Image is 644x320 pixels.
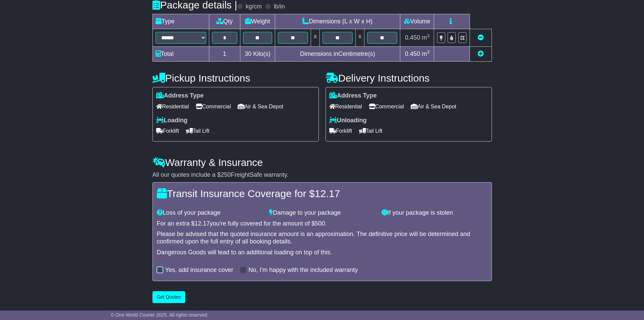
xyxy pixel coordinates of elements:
[209,47,240,62] td: 1
[359,126,383,136] span: Tail Lift
[165,266,233,274] label: Yes, add insurance cover
[221,171,231,178] span: 250
[157,249,487,256] div: Dangerous Goods will lead to an additional loading on top of this.
[195,220,210,227] span: 12.17
[156,126,179,136] span: Forklift
[111,312,209,318] span: © One World Courier 2025. All rights reserved.
[238,101,283,112] span: Air & Sea Depot
[152,72,319,84] h4: Pickup Instructions
[329,101,362,112] span: Residential
[240,14,275,29] td: Weight
[400,14,434,29] td: Volume
[157,220,487,228] div: For an extra $ you're fully covered for the amount of $ .
[422,34,430,41] span: m
[152,157,492,168] h4: Warranty & Insurance
[152,47,209,62] td: Total
[411,101,456,112] span: Air & Sea Depot
[157,231,487,245] div: Please be advised that the quoted insurance amount is an approximation. The definitive price will...
[329,92,377,100] label: Address Type
[405,50,420,57] span: 0.450
[152,171,492,179] div: All our quotes include a $ FreightSafe warranty.
[156,92,204,100] label: Address Type
[478,34,484,41] a: Remove this item
[196,101,231,112] span: Commercial
[266,209,378,217] div: Damage to your package
[315,220,325,227] span: 500
[153,209,266,217] div: Loss of your package
[273,3,285,10] label: lb/in
[275,14,400,29] td: Dimensions (L x W x H)
[245,3,262,10] label: kg/cm
[356,29,364,47] td: x
[329,117,367,124] label: Unloading
[478,50,484,57] a: Add new item
[209,14,240,29] td: Qty
[152,291,186,303] button: Get Quotes
[422,50,430,57] span: m
[378,209,491,217] div: If your package is stolen
[156,101,189,112] span: Residential
[369,101,404,112] span: Commercial
[315,188,340,199] span: 12.17
[156,117,188,124] label: Loading
[157,188,487,199] h4: Transit Insurance Coverage for $
[427,49,430,55] sup: 3
[152,14,209,29] td: Type
[248,266,358,274] label: No, I'm happy with the included warranty
[311,29,319,47] td: x
[245,50,252,57] span: 30
[186,126,210,136] span: Tail Lift
[427,33,430,38] sup: 3
[405,34,420,41] span: 0.450
[326,72,492,84] h4: Delivery Instructions
[240,47,275,62] td: Kilo(s)
[329,126,352,136] span: Forklift
[275,47,400,62] td: Dimensions in Centimetre(s)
